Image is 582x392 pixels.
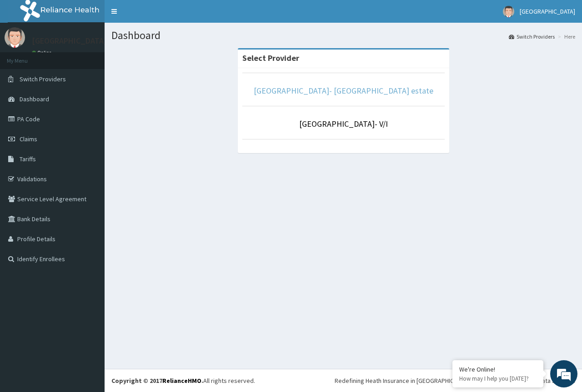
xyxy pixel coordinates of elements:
[111,30,575,41] h1: Dashboard
[20,135,37,143] span: Claims
[299,119,388,129] a: [GEOGRAPHIC_DATA]- V/I
[459,365,537,373] div: We're Online!
[20,75,66,83] span: Switch Providers
[242,53,299,63] strong: Select Provider
[509,33,555,40] a: Switch Providers
[20,95,49,103] span: Dashboard
[459,375,537,382] p: How may I help you today?
[111,377,203,385] strong: Copyright © 2017 .
[335,376,575,385] div: Redefining Heath Insurance in [GEOGRAPHIC_DATA] using Telemedicine and Data Science!
[254,85,433,96] a: [GEOGRAPHIC_DATA]- [GEOGRAPHIC_DATA] estate
[520,7,575,15] span: [GEOGRAPHIC_DATA]
[5,27,25,48] img: User Image
[32,50,54,56] a: Online
[503,6,514,17] img: User Image
[20,155,36,163] span: Tariffs
[32,37,107,45] p: [GEOGRAPHIC_DATA]
[105,369,582,392] footer: All rights reserved.
[556,33,575,40] li: Here
[162,377,201,385] a: RelianceHMO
